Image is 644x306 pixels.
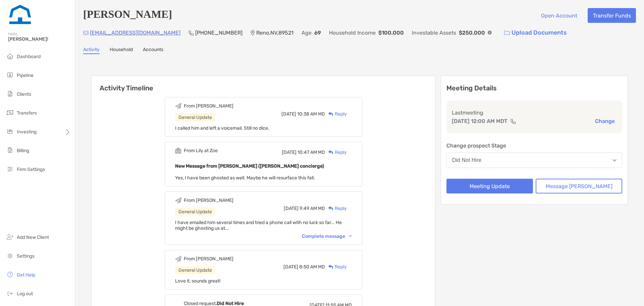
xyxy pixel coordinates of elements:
[175,163,324,169] b: New Message from [PERSON_NAME] ([PERSON_NAME] concierge)
[300,206,325,211] span: 9:49 AM MD
[17,148,29,154] span: Billing
[189,30,194,36] img: Phone Icon
[184,148,218,154] div: From Lily at Zoe
[6,270,14,278] img: get-help icon
[328,206,333,211] img: Reply icon
[175,103,181,109] img: Event icon
[297,111,325,117] span: 10:38 AM MD
[452,117,507,125] p: [DATE] 12:00 AM MDT
[536,8,582,23] button: Open Account
[314,29,321,37] p: 69
[329,29,376,37] p: Household Income
[299,264,325,270] span: 8:50 AM MD
[349,235,352,237] img: Chevron icon
[459,29,485,37] p: $250,000
[6,289,14,297] img: logout icon
[184,198,233,203] div: From [PERSON_NAME]
[500,26,571,40] a: Upload Documents
[328,150,333,155] img: Reply icon
[452,108,617,117] p: Last meeting
[92,76,435,92] h6: Activity Timeline
[488,31,492,35] img: Info Icon
[83,47,100,54] a: Activity
[536,179,622,193] button: Message [PERSON_NAME]
[17,291,33,297] span: Log out
[17,167,45,172] span: Firm Settings
[17,110,37,116] span: Transfers
[8,36,71,42] span: [PERSON_NAME]!
[110,47,133,54] a: Household
[17,129,37,135] span: Investing
[143,47,163,54] a: Accounts
[6,233,14,241] img: add_new_client icon
[175,197,181,204] img: Event icon
[17,253,35,259] span: Settings
[328,112,333,116] img: Reply icon
[17,73,34,78] span: Pipeline
[17,54,41,59] span: Dashboard
[17,234,49,240] span: Add New Client
[588,8,636,23] button: Transfer Funds
[281,111,296,117] span: [DATE]
[175,113,215,122] div: General Update
[175,208,215,216] div: General Update
[452,157,481,163] div: Did Not Hire
[302,29,312,37] p: Age
[83,8,172,23] h4: [PERSON_NAME]
[612,159,616,162] img: Open dropdown arrow
[298,149,325,155] span: 10:47 AM MD
[325,111,347,118] div: Reply
[175,266,215,274] div: General Update
[17,272,35,278] span: Get Help
[175,175,315,181] span: Yes, I have been ghosted as well. Maybe he will resurface this fall.
[175,125,269,131] span: I called him and left a voicemail. Still no dice.
[504,31,510,35] img: button icon
[325,205,347,212] div: Reply
[593,118,617,125] button: Change
[510,119,516,124] img: communication type
[412,29,456,37] p: Investable Assets
[446,152,622,168] button: Did Not Hire
[175,147,181,154] img: Event icon
[195,29,243,37] p: [PHONE_NUMBER]
[6,127,14,135] img: investing icon
[6,108,14,117] img: transfers icon
[17,91,31,97] span: Clients
[325,263,347,270] div: Reply
[184,256,233,262] div: From [PERSON_NAME]
[282,149,297,155] span: [DATE]
[6,52,14,60] img: dashboard icon
[325,149,347,156] div: Reply
[175,256,181,262] img: Event icon
[446,179,533,193] button: Meeting Update
[302,233,352,239] div: Complete message
[83,31,89,35] img: Email Icon
[184,103,233,109] div: From [PERSON_NAME]
[6,252,14,260] img: settings icon
[284,206,299,211] span: [DATE]
[251,30,255,36] img: Location Icon
[6,146,14,154] img: billing icon
[283,264,298,270] span: [DATE]
[6,165,14,173] img: firm-settings icon
[446,84,622,92] p: Meeting Details
[328,265,333,269] img: Reply icon
[256,29,293,37] p: Reno , NV , 89521
[446,141,622,150] p: Change prospect Stage
[8,3,32,27] img: Zoe Logo
[175,278,220,284] span: Love it, sounds great!
[378,29,404,37] p: $100,000
[6,71,14,79] img: pipeline icon
[6,90,14,98] img: clients icon
[90,29,180,37] p: [EMAIL_ADDRESS][DOMAIN_NAME]
[175,220,342,231] span: I have emailed him several times and tried a phone call with no luck so far... He might be ghosti...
